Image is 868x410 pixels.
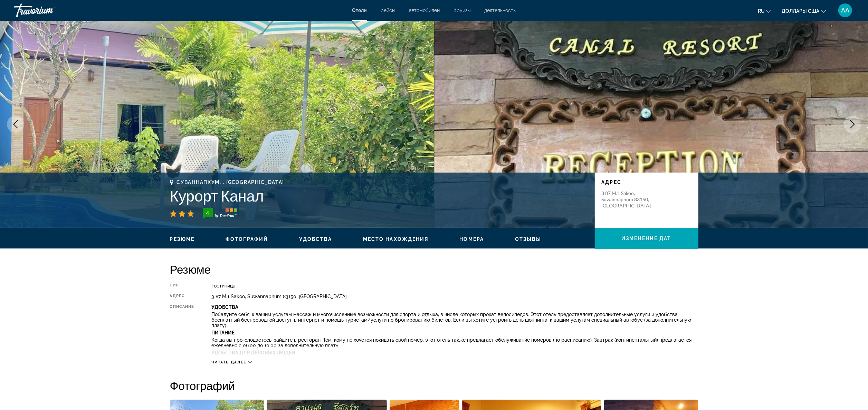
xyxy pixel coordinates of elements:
span: Удобства [299,236,332,242]
span: Суваннапхум, , [GEOGRAPHIC_DATA] [177,179,285,185]
span: Изменение дат [621,236,671,241]
a: рейсы [381,8,395,13]
button: Читать далее [211,360,252,365]
button: Пользовательское меню [836,3,854,18]
p: Побалуйте себя: к вашим услугам массаж и многочисленные возможности для спорта и отдыха, в числе ... [211,312,698,328]
span: Отзывы [515,236,542,242]
button: Резюме [170,236,195,242]
img: Значок рейтинга гостей TrustYou [203,208,237,219]
button: Отзывы [515,236,542,242]
h2: Фотографий [170,379,698,392]
span: Резюме [170,236,195,242]
p: адрес [602,179,691,185]
div: 4 [201,209,214,217]
span: Место нахождения [363,236,429,242]
a: деятельность [485,8,516,13]
span: Фотографий [226,236,268,242]
span: Доллары США [782,8,819,14]
button: Место нахождения [363,236,429,242]
button: Изменение языка [758,6,771,16]
a: Травориум [14,1,83,19]
b: Питание [211,330,235,335]
div: адрес [170,294,194,299]
button: Фотографий [226,236,268,242]
a: автомобилей [409,8,440,13]
button: Предыдущее изображение [7,116,24,133]
span: Читать далее [211,360,247,364]
h2: Резюме [170,262,698,276]
span: АА [841,7,849,14]
button: Изменить валюту [782,6,826,16]
b: Удобства [211,304,238,310]
p: Когда вы проголодаетесь, зайдите в ресторан. Тем, кому не хочется покидать свой номер, этот отель... [211,337,698,348]
div: Гостиница [211,283,698,289]
a: Круизы [454,8,471,13]
div: Описание [170,304,194,356]
a: Отели [352,8,367,13]
span: Номера [460,236,484,242]
div: Тип [170,283,194,289]
button: Номера [460,236,484,242]
button: Изменение дат [595,228,698,249]
h1: Курорт Канал [170,187,588,205]
p: 3 87 M.1 Sakoo, Suwannaphum 83150, [GEOGRAPHIC_DATA] [602,190,657,209]
button: Удобства [299,236,332,242]
button: Следующее изображение [844,116,861,133]
span: ru [758,8,765,14]
div: 3 87 M.1 Sakoo, Suwannaphum 83150, [GEOGRAPHIC_DATA] [211,294,698,299]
